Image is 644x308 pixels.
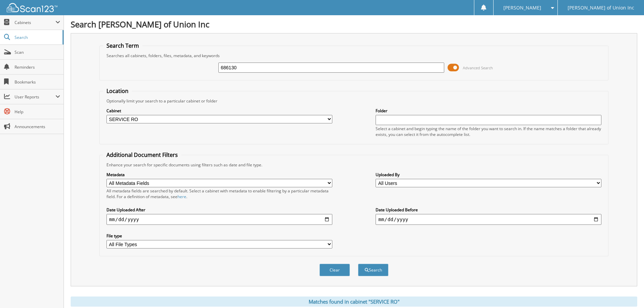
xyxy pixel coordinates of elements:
label: Date Uploaded After [106,207,332,213]
div: Matches found in cabinet "SERVICE RO" [71,297,637,307]
label: Cabinet [106,108,332,114]
div: All metadata fields are searched by default. Select a cabinet with metadata to enable filtering b... [106,188,332,199]
span: Advanced Search [463,65,493,70]
span: [PERSON_NAME] of Union Inc [568,6,634,10]
div: Enhance your search for specific documents using filters such as date and file type. [103,162,605,168]
span: [PERSON_NAME] [503,6,541,10]
span: Bookmarks [15,79,60,85]
h1: Search [PERSON_NAME] of Union Inc [71,19,637,30]
legend: Search Term [103,42,142,49]
button: Clear [319,264,350,276]
input: start [106,214,332,225]
label: Uploaded By [376,172,601,177]
div: Optionally limit your search to a particular cabinet or folder [103,98,605,104]
div: Select a cabinet and begin typing the name of the folder you want to search in. If the name match... [376,126,601,137]
label: Folder [376,108,601,114]
input: end [376,214,601,225]
label: Date Uploaded Before [376,207,601,213]
span: User Reports [15,94,55,100]
span: Scan [15,49,60,55]
legend: Location [103,87,132,95]
label: File type [106,233,332,239]
button: Search [358,264,388,276]
span: Cabinets [15,20,55,25]
label: Metadata [106,172,332,177]
div: Searches all cabinets, folders, files, metadata, and keywords [103,53,605,58]
span: Search [15,34,59,40]
legend: Additional Document Filters [103,151,181,159]
span: Announcements [15,124,60,129]
span: Help [15,109,60,115]
a: here [177,194,186,199]
span: Reminders [15,64,60,70]
img: scan123-logo-white.svg [7,3,57,12]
